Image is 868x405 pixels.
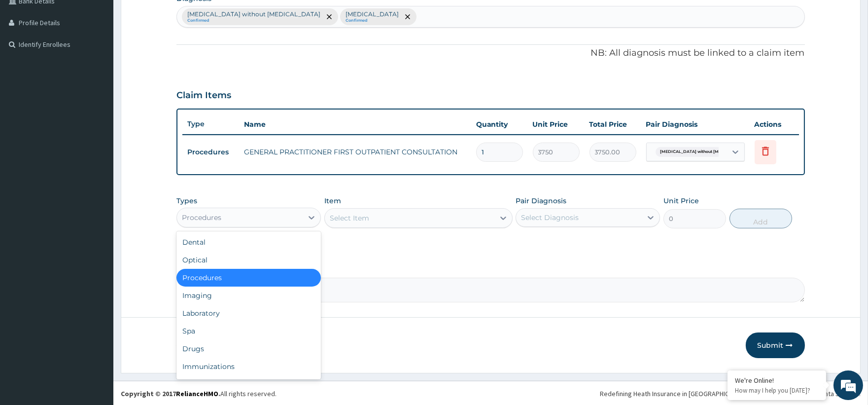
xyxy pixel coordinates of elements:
[176,264,804,272] label: Comment
[5,269,188,304] textarea: Type your message and hit 'Enter'
[18,49,40,74] img: d_794563401_company_1708531726252_794563401
[176,375,321,393] div: Others
[403,12,412,21] span: remove selection option
[521,213,579,222] div: Select Diagnosis
[176,47,804,60] p: NB: All diagnosis must be linked to a claim item
[471,114,528,134] th: Quantity
[176,389,218,398] a: RelianceHMO
[121,389,220,398] strong: Copyright © 2017 .
[641,114,750,134] th: Pair Diagnosis
[176,340,321,358] div: Drugs
[528,114,585,134] th: Unit Price
[182,213,221,222] div: Procedures
[182,115,239,133] th: Type
[239,114,471,134] th: Name
[324,196,341,206] label: Item
[187,10,320,18] p: [MEDICAL_DATA] without [MEDICAL_DATA]
[239,142,471,162] td: GENERAL PRACTITIONER FIRST OUTPATIENT CONSULTATION
[663,196,699,206] label: Unit Price
[176,197,197,205] label: Types
[656,147,755,157] span: [MEDICAL_DATA] without [MEDICAL_DATA]
[176,251,321,269] div: Optical
[176,233,321,251] div: Dental
[176,90,231,101] h3: Claim Items
[57,124,136,224] span: We're online!
[187,18,320,23] small: Confirmed
[746,332,805,358] button: Submit
[735,386,819,395] p: How may I help you today?
[176,269,321,287] div: Procedures
[162,5,185,29] div: Minimize live chat window
[516,196,566,206] label: Pair Diagnosis
[735,376,819,385] div: We're Online!
[176,287,321,304] div: Imaging
[325,12,334,21] span: remove selection option
[176,304,321,322] div: Laboratory
[346,10,399,18] p: [MEDICAL_DATA]
[729,209,792,228] button: Add
[182,143,239,161] td: Procedures
[330,213,369,223] div: Select Item
[51,55,166,68] div: Chat with us now
[176,358,321,375] div: Immunizations
[585,114,641,134] th: Total Price
[176,322,321,340] div: Spa
[346,18,399,23] small: Confirmed
[750,114,799,134] th: Actions
[600,389,861,399] div: Redefining Heath Insurance in [GEOGRAPHIC_DATA] using Telemedicine and Data Science!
